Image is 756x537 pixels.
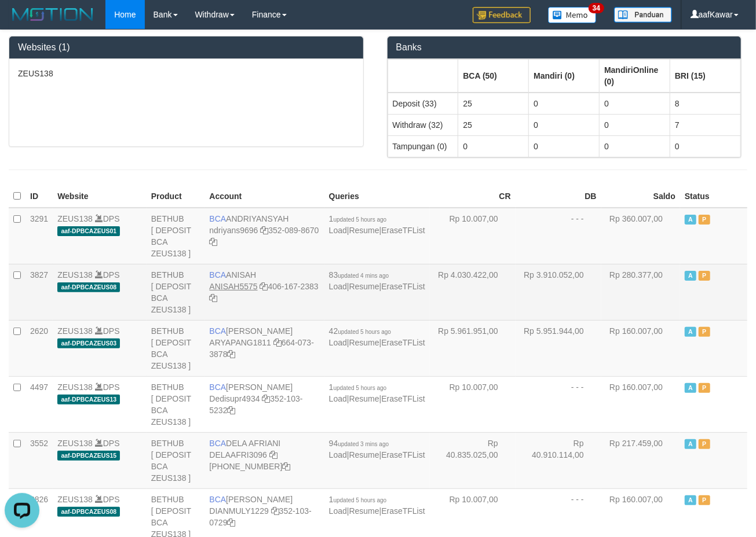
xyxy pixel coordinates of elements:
[381,506,425,516] a: EraseTFList
[430,185,516,208] th: CR
[349,394,379,403] a: Resume
[349,450,379,459] a: Resume
[685,215,696,225] span: Active
[147,432,205,488] td: BETHUB [ DEPOSIT BCA ZEUS138 ]
[204,185,324,208] th: Account
[57,382,93,392] a: ZEUS138
[388,114,458,135] td: Withdraw (32)
[458,59,529,93] th: Group: activate to sort column ascending
[329,326,425,347] span: | |
[685,495,696,505] span: Active
[329,214,425,235] span: | |
[25,376,53,432] td: 4497
[147,185,205,208] th: Product
[334,497,387,503] span: updated 5 hours ago
[529,135,600,157] td: 0
[5,5,39,39] button: Open LiveChat chat widget
[329,394,347,403] a: Load
[260,226,268,235] a: Copy ndriyans9696 to clipboard
[57,339,120,348] span: aaf-DPBCAZEUS03
[670,135,741,157] td: 0
[430,208,516,264] td: Rp 10.007,00
[209,394,260,403] a: Dedisupr4934
[680,185,747,208] th: Status
[699,215,710,225] span: Paused
[329,226,347,235] a: Load
[329,270,389,279] span: 83
[516,185,601,208] th: DB
[57,282,120,292] span: aaf-DPBCAZEUS08
[209,506,268,516] a: DIANMULY1229
[209,293,217,303] a: Copy 4061672383 to clipboard
[338,273,389,279] span: updated 4 mins ago
[601,208,680,264] td: Rp 360.007,00
[228,406,236,415] a: Copy 3521035232 to clipboard
[430,432,516,488] td: Rp 40.835.025,00
[25,320,53,376] td: 2620
[209,214,226,223] span: BCA
[699,495,710,505] span: Paused
[430,376,516,432] td: Rp 10.007,00
[388,93,458,115] td: Deposit (33)
[388,135,458,157] td: Tampungan (0)
[685,327,696,337] span: Active
[209,326,226,336] span: BCA
[529,114,600,135] td: 0
[334,216,387,223] span: updated 5 hours ago
[147,376,205,432] td: BETHUB [ DEPOSIT BCA ZEUS138 ]
[334,385,387,391] span: updated 5 hours ago
[228,518,236,527] a: Copy 3521030729 to clipboard
[516,208,601,264] td: - - -
[329,214,387,223] span: 1
[699,271,710,281] span: Paused
[529,93,600,115] td: 0
[670,93,741,115] td: 8
[349,226,379,235] a: Resume
[273,338,282,347] a: Copy ARYAPANG1811 to clipboard
[25,208,53,264] td: 3291
[381,338,425,347] a: EraseTFList
[600,59,670,93] th: Group: activate to sort column ascending
[458,135,529,157] td: 0
[53,185,147,208] th: Website
[430,264,516,320] td: Rp 4.030.422,00
[329,326,391,336] span: 42
[25,185,53,208] th: ID
[329,338,347,347] a: Load
[209,338,271,347] a: ARYAPANG1811
[614,7,672,23] img: panduan.png
[685,383,696,393] span: Active
[204,320,324,376] td: [PERSON_NAME] 664-073-3878
[529,59,600,93] th: Group: activate to sort column ascending
[57,326,93,336] a: ZEUS138
[262,394,270,403] a: Copy Dedisupr4934 to clipboard
[53,208,147,264] td: DPS
[25,432,53,488] td: 3552
[57,495,93,504] a: ZEUS138
[458,93,529,115] td: 25
[204,264,324,320] td: ANISAH 406-167-2383
[147,208,205,264] td: BETHUB [ DEPOSIT BCA ZEUS138 ]
[329,439,389,448] span: 94
[338,329,391,335] span: updated 5 hours ago
[601,320,680,376] td: Rp 160.007,00
[329,495,387,504] span: 1
[53,264,147,320] td: DPS
[601,376,680,432] td: Rp 160.007,00
[601,432,680,488] td: Rp 217.459,00
[699,327,710,337] span: Paused
[699,383,710,393] span: Paused
[329,450,347,459] a: Load
[601,185,680,208] th: Saldo
[589,3,604,13] span: 34
[349,506,379,516] a: Resume
[600,114,670,135] td: 0
[458,114,529,135] td: 25
[381,394,425,403] a: EraseTFList
[329,439,425,459] span: | |
[381,450,425,459] a: EraseTFList
[18,68,355,79] p: ZEUS138
[209,450,267,459] a: DELAAFRI3096
[516,264,601,320] td: Rp 3.910.052,00
[204,432,324,488] td: DELA AFRIANI [PHONE_NUMBER]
